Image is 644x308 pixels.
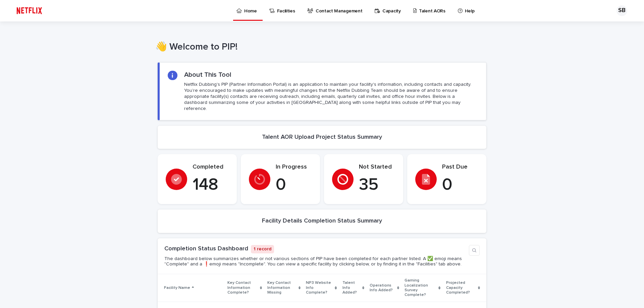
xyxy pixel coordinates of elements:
h2: Facility Details Completion Status Summary [262,218,382,225]
p: The dashboard below summarizes whether or not various sections of PIP have been completed for eac... [164,256,466,267]
a: Completion Status Dashboard [164,246,248,252]
p: 0 [276,175,312,195]
p: Projected Capacity Completed? [446,279,476,296]
p: Talent Info Added? [342,279,361,296]
p: Gaming Localization Survey Complete? [405,277,437,299]
p: 0 [442,175,478,195]
h2: Talent AOR Upload Project Status Summary [262,134,382,141]
p: Completed [193,164,229,171]
p: Facility Name [164,284,190,292]
h1: 👋 Welcome to PIP! [155,42,484,53]
p: NP3 Website Info Complete? [306,279,333,296]
p: Key Contact Information Complete? [227,279,258,296]
h2: About This Tool [184,71,231,79]
p: Past Due [442,164,478,171]
div: SB [616,5,627,16]
img: ifQbXi3ZQGMSEF7WDB7W [13,4,45,17]
p: Key Contact Information Missing [267,279,297,296]
p: 35 [359,175,395,195]
p: Netflix Dubbing's PIP (Partner Information Portal) is an application to maintain your facility's ... [184,81,478,112]
p: 1 record [251,245,274,253]
p: Not Started [359,164,395,171]
p: Operations Info Added? [370,282,395,294]
p: In Progress [276,164,312,171]
p: 148 [193,175,229,195]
